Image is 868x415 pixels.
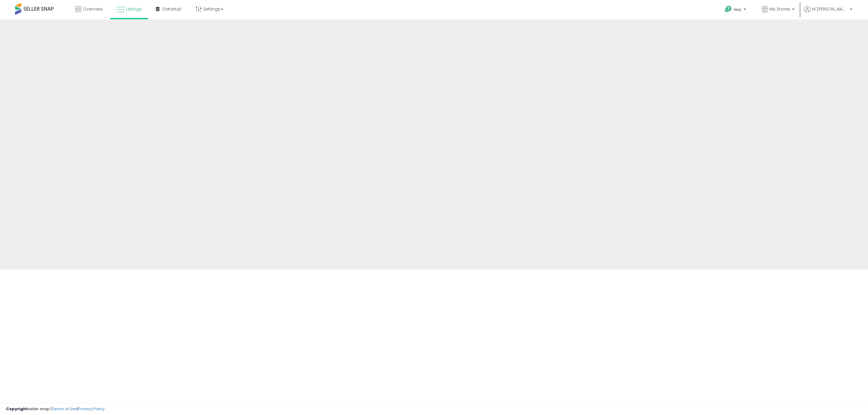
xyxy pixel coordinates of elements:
[720,1,752,20] a: Help
[804,6,852,20] a: Hi [PERSON_NAME]
[126,6,142,12] span: Listings
[162,6,181,12] span: DataHub
[734,7,742,12] span: Help
[812,6,848,12] span: Hi [PERSON_NAME]
[769,6,790,12] span: My Stores
[725,5,732,13] i: Get Help
[83,6,102,12] span: Overview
